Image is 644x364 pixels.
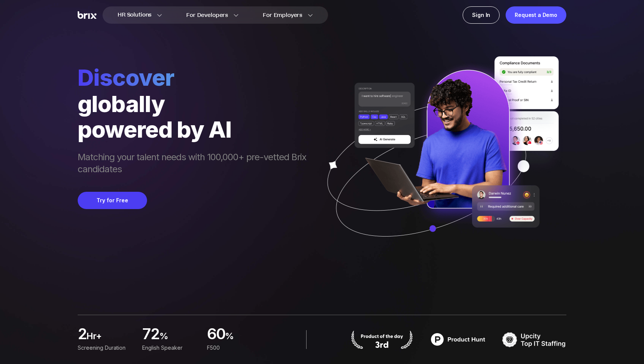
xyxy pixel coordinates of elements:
[263,11,302,19] span: For Employers
[78,91,314,117] div: globally
[506,6,566,24] a: Request a Demo
[426,330,490,349] img: product hunt badge
[463,6,500,24] a: Sign In
[78,327,86,342] span: 2
[78,11,97,19] img: Brix Logo
[78,192,147,209] button: Try for Free
[225,330,262,345] span: %
[159,330,198,345] span: %
[78,151,314,177] span: Matching your talent needs with 100,000+ pre-vetted Brix candidates
[207,344,262,352] div: F500
[502,330,566,349] img: TOP IT STAFFING
[78,117,314,142] div: powered by AI
[118,9,152,21] span: HR Solutions
[78,64,314,91] span: Discover
[78,344,133,352] div: Screening duration
[350,330,414,349] img: product hunt badge
[314,56,566,259] img: ai generate
[142,327,159,342] span: 72
[142,344,198,352] div: English Speaker
[207,327,225,342] span: 60
[86,330,133,345] span: hr+
[186,11,228,19] span: For Developers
